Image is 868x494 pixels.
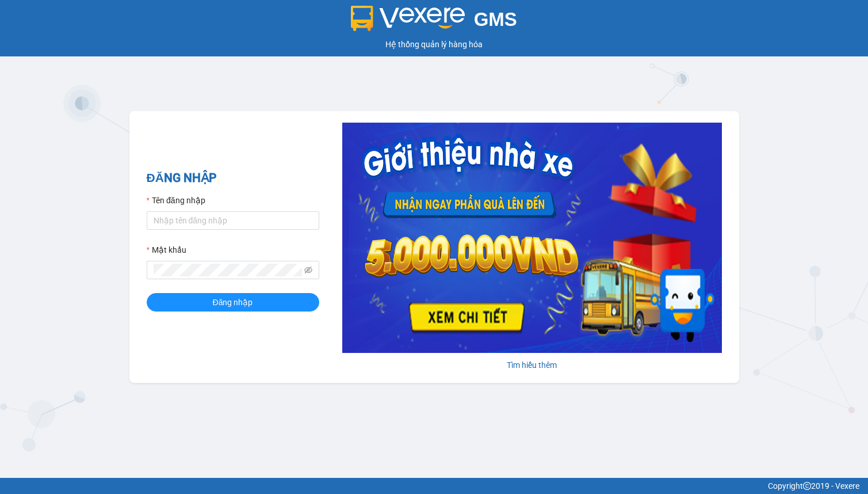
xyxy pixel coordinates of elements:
div: Hệ thống quản lý hàng hóa [3,38,865,51]
a: GMS [351,17,517,26]
img: logo 2 [351,6,465,31]
input: Tên đăng nhập [147,211,319,230]
span: GMS [474,9,517,30]
span: eye-invisible [304,266,312,274]
label: Tên đăng nhập [147,194,205,207]
label: Mật khẩu [147,244,186,256]
div: Tìm hiểu thêm [342,359,722,371]
img: banner-0 [342,123,722,353]
input: Mật khẩu [154,264,302,276]
button: Đăng nhập [147,293,319,311]
span: Đăng nhập [213,296,253,309]
span: copyright [803,482,811,490]
div: Copyright 2019 - Vexere [9,480,859,492]
h2: ĐĂNG NHẬP [147,169,319,188]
